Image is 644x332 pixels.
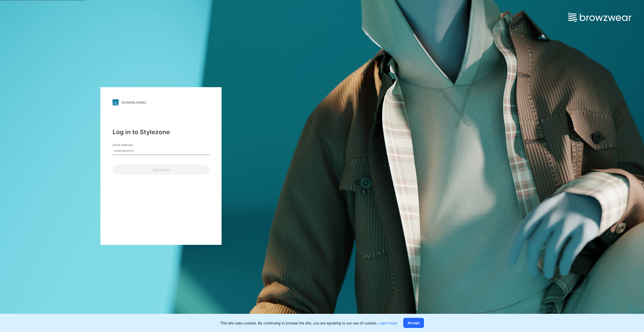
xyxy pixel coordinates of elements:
a: Learn more [379,321,397,325]
img: browzwear-logo.73288ffb.svg [568,13,631,22]
button: Accept [403,318,424,328]
img: svg+xml;base64,PHN2ZyB3aWR0aD0iMjgiIGhlaWdodD0iMjgiIHZpZXdCb3g9IjAgMCAyOCAyOCIgZmlsbD0ibm9uZSIgeG... [113,99,119,105]
p: This site uses cookies. By continuing to browse the site, you are agreeing to our use of cookies. [220,320,397,326]
a: [DOMAIN_NAME] [113,99,209,105]
div: [DOMAIN_NAME] [122,101,146,104]
label: Email Address [113,143,148,147]
div: Log in to Stylezone [113,128,209,137]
